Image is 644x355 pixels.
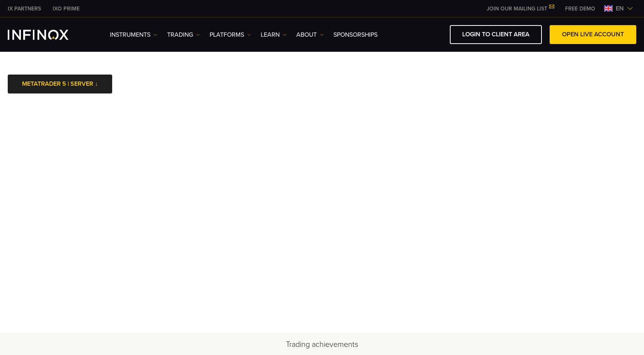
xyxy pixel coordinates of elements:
a: ABOUT [296,30,324,39]
a: INFINOX [2,5,47,13]
h2: Trading achievements [51,339,593,350]
a: Instruments [110,30,157,39]
a: SPONSORSHIPS [333,30,378,39]
a: PLATFORMS [210,30,251,39]
a: INFINOX Logo [8,30,87,40]
a: LOGIN TO CLIENT AREA [450,25,542,44]
a: OPEN LIVE ACCOUNT [550,25,636,44]
a: INFINOX [47,5,85,13]
a: METATRADER 5 | SERVER ↓ [8,75,112,93]
span: en [613,4,627,13]
a: INFINOX MENU [559,5,601,13]
a: JOIN OUR MAILING LIST [481,5,559,12]
a: TRADING [167,30,200,39]
a: Learn [261,30,287,39]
